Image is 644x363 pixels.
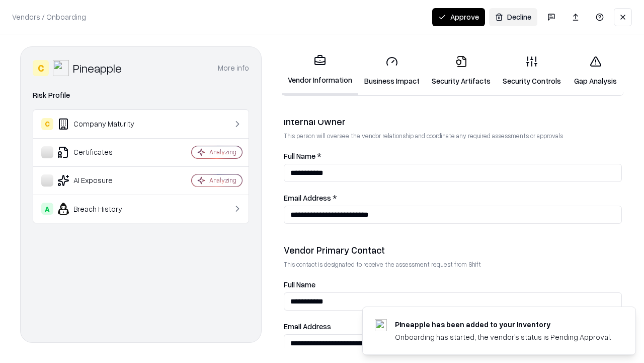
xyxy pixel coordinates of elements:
[33,60,49,76] div: C
[73,60,122,76] div: Pineapple
[41,118,162,130] div: Company Maturity
[284,323,622,330] label: Email Address
[12,12,86,22] p: Vendors / Onboarding
[426,47,497,94] a: Security Artifacts
[284,260,622,269] p: This contact is designated to receive the assessment request from Shift
[284,281,622,288] label: Full Name
[432,8,485,26] button: Approve
[284,244,622,256] div: Vendor Primary Contact
[41,146,162,158] div: Certificates
[218,59,249,77] button: More info
[33,89,249,101] div: Risk Profile
[284,132,622,140] p: This person will oversee the vendor relationship and coordinate any required assessments or appro...
[41,203,162,215] div: Breach History
[284,115,622,128] div: Internal Owner
[497,47,567,94] a: Security Controls
[209,176,236,185] div: Analyzing
[489,8,537,26] button: Decline
[41,174,162,187] div: AI Exposure
[282,46,358,95] a: Vendor Information
[395,319,611,330] div: Pineapple has been added to your inventory
[209,148,236,156] div: Analyzing
[284,194,622,202] label: Email Address *
[41,203,53,215] div: A
[53,60,69,76] img: Pineapple
[375,319,387,331] img: pineappleenergy.com
[395,332,611,342] div: Onboarding has started, the vendor's status is Pending Approval.
[41,118,53,130] div: C
[284,152,622,160] label: Full Name *
[567,47,624,94] a: Gap Analysis
[358,47,426,94] a: Business Impact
